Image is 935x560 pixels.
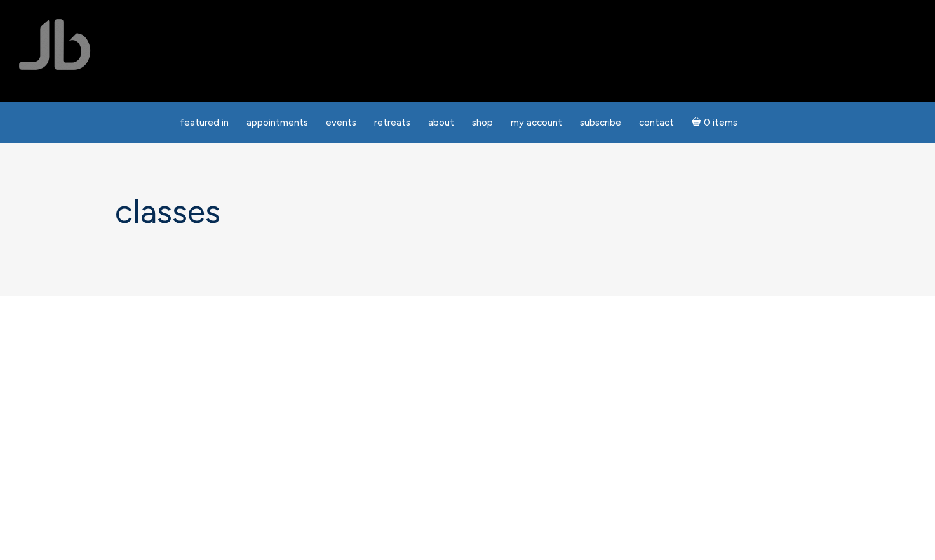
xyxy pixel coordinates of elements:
[631,110,682,135] a: Contact
[692,117,704,128] i: Cart
[374,117,410,128] span: Retreats
[172,110,236,135] a: featured in
[318,110,364,135] a: Events
[239,110,316,135] a: Appointments
[428,117,454,128] span: About
[180,117,229,128] span: featured in
[19,19,91,70] img: Jamie Butler. The Everyday Medium
[704,118,737,128] span: 0 items
[246,117,308,128] span: Appointments
[115,194,820,230] h1: Classes
[472,117,493,128] span: Shop
[580,117,621,128] span: Subscribe
[367,110,418,135] a: Retreats
[684,109,745,135] a: Cart0 items
[420,110,462,135] a: About
[639,117,674,128] span: Contact
[326,117,356,128] span: Events
[572,110,629,135] a: Subscribe
[511,117,562,128] span: My Account
[464,110,501,135] a: Shop
[503,110,570,135] a: My Account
